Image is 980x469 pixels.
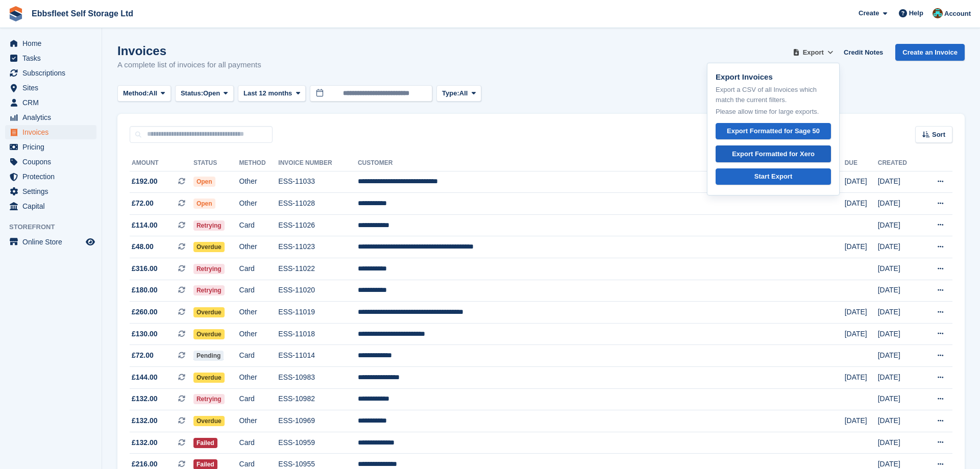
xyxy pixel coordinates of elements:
[239,258,279,280] td: Card
[22,81,84,95] span: Sites
[878,345,921,367] td: [DATE]
[84,236,96,248] a: Preview store
[878,214,921,236] td: [DATE]
[278,323,358,345] td: ESS-11018
[878,410,921,432] td: [DATE]
[239,171,279,193] td: Other
[5,125,96,139] a: menu
[358,155,845,171] th: Customer
[22,95,84,110] span: CRM
[727,126,820,136] div: Export Formatted for Sage 50
[278,193,358,215] td: ESS-11028
[130,155,193,171] th: Amount
[132,415,158,426] span: £132.00
[5,95,96,110] a: menu
[238,85,306,102] button: Last 12 months
[944,9,971,19] span: Account
[132,198,154,209] span: £72.00
[28,5,137,22] a: Ebbsfleet Self Storage Ltd
[117,44,261,58] h1: Invoices
[132,437,158,448] span: £132.00
[732,149,815,159] div: Export Formatted for Xero
[239,410,279,432] td: Other
[5,184,96,199] a: menu
[193,155,239,171] th: Status
[132,241,154,252] span: £48.00
[278,258,358,280] td: ESS-11022
[845,302,878,324] td: [DATE]
[117,59,261,71] p: A complete list of invoices for all payments
[239,302,279,324] td: Other
[132,176,158,187] span: £192.00
[5,235,96,249] a: menu
[193,394,225,404] span: Retrying
[239,345,279,367] td: Card
[859,8,879,18] span: Create
[278,280,358,302] td: ESS-11020
[5,110,96,125] a: menu
[278,302,358,324] td: ESS-11019
[845,171,878,193] td: [DATE]
[878,236,921,258] td: [DATE]
[239,367,279,389] td: Other
[239,388,279,410] td: Card
[278,388,358,410] td: ESS-10982
[5,36,96,51] a: menu
[132,372,158,383] span: £144.00
[716,168,831,185] a: Start Export
[878,388,921,410] td: [DATE]
[22,110,84,125] span: Analytics
[22,51,84,65] span: Tasks
[193,264,225,274] span: Retrying
[175,85,234,102] button: Status: Open
[803,47,824,58] span: Export
[193,307,225,317] span: Overdue
[278,367,358,389] td: ESS-10983
[716,71,831,83] p: Export Invoices
[5,140,96,154] a: menu
[278,214,358,236] td: ESS-11026
[5,169,96,184] a: menu
[117,85,171,102] button: Method: All
[878,171,921,193] td: [DATE]
[193,220,225,231] span: Retrying
[8,6,23,21] img: stora-icon-8386f47178a22dfd0bd8f6a31ec36ba5ce8667c1dd55bd0f319d3a0aa187defe.svg
[22,66,84,80] span: Subscriptions
[5,66,96,80] a: menu
[878,193,921,215] td: [DATE]
[845,236,878,258] td: [DATE]
[132,329,158,339] span: £130.00
[239,280,279,302] td: Card
[716,107,831,117] p: Please allow time for large exports.
[132,263,158,274] span: £316.00
[278,345,358,367] td: ESS-11014
[278,171,358,193] td: ESS-11033
[878,302,921,324] td: [DATE]
[132,220,158,231] span: £114.00
[278,432,358,454] td: ESS-10959
[193,285,225,295] span: Retrying
[278,236,358,258] td: ESS-11023
[845,367,878,389] td: [DATE]
[22,169,84,184] span: Protection
[840,44,887,61] a: Credit Notes
[22,155,84,169] span: Coupons
[132,285,158,295] span: £180.00
[5,51,96,65] a: menu
[5,155,96,169] a: menu
[932,130,945,140] span: Sort
[22,235,84,249] span: Online Store
[278,155,358,171] th: Invoice Number
[878,367,921,389] td: [DATE]
[933,8,943,18] img: George Spring
[716,145,831,162] a: Export Formatted for Xero
[22,199,84,213] span: Capital
[716,85,831,105] p: Export a CSV of all Invoices which match the current filters.
[878,258,921,280] td: [DATE]
[181,88,203,98] span: Status:
[895,44,965,61] a: Create an Invoice
[436,85,481,102] button: Type: All
[716,123,831,140] a: Export Formatted for Sage 50
[22,184,84,199] span: Settings
[5,81,96,95] a: menu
